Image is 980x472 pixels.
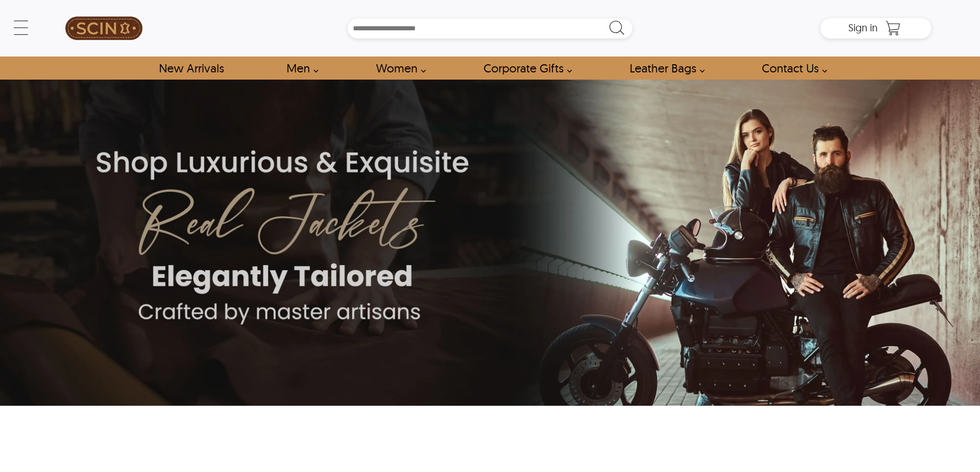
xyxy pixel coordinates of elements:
a: Sign in [848,25,878,33]
a: Shop Leather Corporate Gifts [472,56,578,80]
a: Shop Leather Bags [618,56,710,80]
span: Sign in [848,21,878,34]
a: SCIN [49,5,159,51]
a: contact-us [750,56,833,80]
img: SCIN [65,5,142,51]
a: Shopping Cart [883,21,903,36]
a: Shop New Arrivals [147,56,235,80]
a: Shop Women Leather Jackets [364,56,432,80]
a: shop men's leather jackets [275,56,324,80]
